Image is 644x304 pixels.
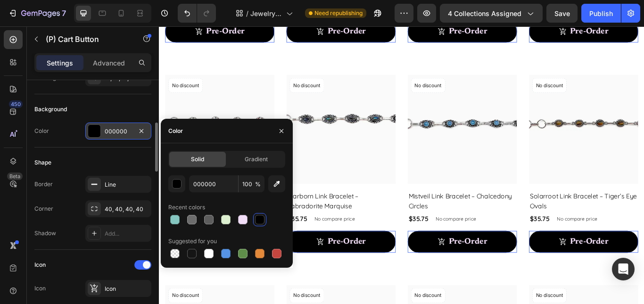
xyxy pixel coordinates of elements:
div: Shape [34,158,51,167]
div: Line [105,181,149,189]
a: Dreamspire Link Bracelet – Lapis Daisies [7,191,134,216]
a: Mistveil Link Bracelet – Chalcedony Circles [290,57,417,184]
a: Solarroot Link Bracelet – Tiger’s Eye Ovals [431,57,559,184]
button: 7 [4,4,70,23]
button: Save [546,4,578,23]
div: Publish [589,8,613,18]
p: No discount [157,65,188,73]
div: Shadow [34,229,56,238]
p: No compare price [464,222,511,227]
span: Solid [191,155,204,164]
div: Suggested for you [168,237,217,246]
div: 40, 40, 40, 40 [105,205,149,214]
a: Mistveil Link Bracelet – Chalcedony Circles [290,191,417,216]
div: Background [34,105,67,114]
div: Pre-Order [479,244,524,258]
p: No discount [298,65,330,73]
div: $35.75 [149,218,173,231]
button: 4 collections assigned [440,4,543,23]
span: Need republishing [314,9,363,17]
span: % [255,180,261,189]
div: Color [34,127,49,135]
p: No compare price [181,222,228,227]
button: Pre-Order [290,238,417,264]
input: Eg: FFFFFF [189,175,238,192]
p: No compare price [322,222,370,227]
div: Beta [7,173,23,180]
div: (P) Cart Button [19,225,62,234]
p: No discount [15,65,47,73]
a: Dreamspire Link Bracelet – Lapis Daisies [7,57,134,184]
span: Jewelry Collection Page [250,8,282,18]
p: No compare price [40,222,87,227]
div: Pre-Order [338,244,383,258]
span: 4 collections assigned [448,8,521,18]
div: Icon [34,261,46,269]
div: 000000 [105,127,132,136]
div: Add... [105,230,149,238]
div: $35.36 [7,218,32,231]
a: Solarroot Link Bracelet – Tiger’s Eye Ovals [431,191,559,216]
a: Starborn Link Bracelet – Labradorite Marquise [149,57,276,184]
div: Pre-Order [55,244,100,258]
div: 450 [9,100,23,108]
div: Recent colors [168,203,205,212]
div: Undo/Redo [178,4,216,23]
button: Pre-Order [431,238,559,264]
div: Icon [34,284,46,293]
button: Publish [581,4,621,23]
p: Advanced [93,58,125,68]
div: $35.75 [431,218,456,231]
a: Starborn Link Bracelet – Labradorite Marquise [149,191,276,216]
div: Icon [105,285,149,293]
button: Pre-Order [7,238,134,264]
p: Settings [47,58,73,68]
iframe: Design area [159,26,644,304]
div: Border [34,180,53,189]
div: Pre-Order [197,244,241,258]
p: 7 [62,8,66,19]
div: Color [168,127,183,135]
span: / [246,8,248,18]
div: $35.75 [290,218,315,231]
div: Corner [34,205,53,213]
span: Gradient [245,155,268,164]
div: Open Intercom Messenger [612,258,635,280]
p: (P) Cart Button [46,33,126,45]
button: Pre-Order [149,238,276,264]
span: Save [554,9,570,17]
p: No discount [439,65,471,73]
